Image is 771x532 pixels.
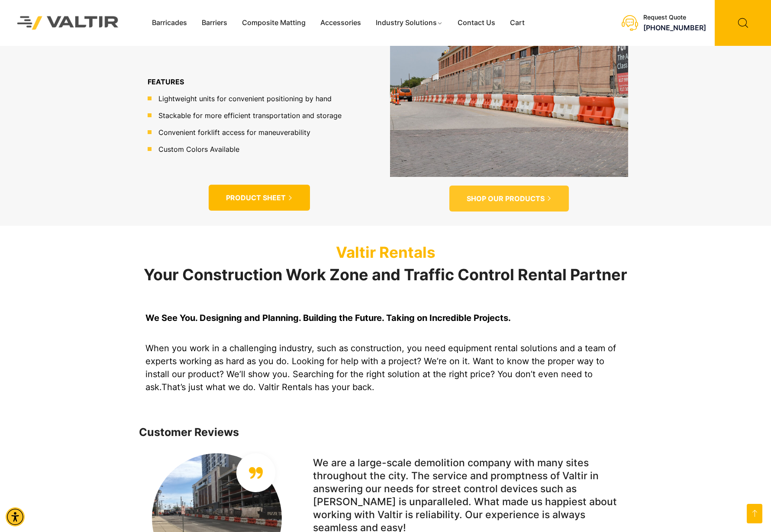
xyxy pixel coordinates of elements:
[156,144,239,154] span: Custom Colors Available
[747,504,762,523] a: Open this option
[194,16,235,29] a: Barriers
[6,507,25,526] div: Accessibility Menu
[390,20,628,176] img: SHOP OUR PRODUCTS
[643,14,706,21] div: Request Quote
[156,127,310,138] span: Convenient forklift access for maneuverability
[643,23,706,32] a: call (888) 496-3625
[226,193,286,202] span: PRODUCT SHEET
[235,16,313,29] a: Composite Matting
[209,185,310,211] a: PRODUCT SHEET
[148,77,184,86] b: FEATURES
[156,110,342,121] span: Stackable for more efficient transportation and storage
[449,186,569,212] a: SHOP OUR PRODUCTS
[139,266,632,284] h2: Your Construction Work Zone and Traffic Control Rental Partner
[139,243,632,261] p: Valtir Rentals
[139,426,632,439] h4: Customer Reviews
[6,6,129,41] img: Valtir Rentals
[156,93,332,104] span: Lightweight units for convenient positioning by hand
[368,16,450,29] a: Industry Solutions
[467,194,545,203] span: SHOP OUR PRODUCTS
[145,16,194,29] a: Barricades
[313,16,368,29] a: Accessories
[161,382,374,392] span: That’s just what we do. Valtir Rentals has your back.
[145,343,616,392] span: When you work in a challenging industry, such as construction, you need equipment rental solution...
[503,16,532,29] a: Cart
[450,16,503,29] a: Contact Us
[145,313,511,323] strong: We See You. Designing and Planning. Building the Future. Taking on Incredible Projects.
